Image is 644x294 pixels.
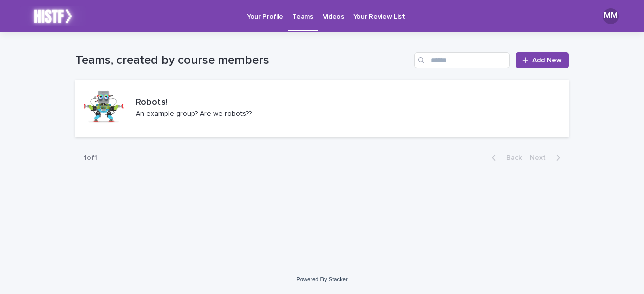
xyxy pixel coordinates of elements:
span: Add New [532,57,562,64]
span: Next [530,154,552,161]
span: Back [500,154,522,161]
h1: Teams, created by course members [75,53,410,68]
a: Powered By Stacker [296,276,347,282]
a: Robots!An example group? Are we robots?? [75,80,569,137]
button: Next [526,153,569,162]
button: Back [484,153,526,162]
a: Add New [516,52,569,68]
img: k2lX6XtKT2uGl0LI8IDL [20,6,86,26]
input: Search [414,52,510,68]
p: Robots! [136,97,283,108]
p: 1 of 1 [75,146,105,170]
div: MM [603,8,619,24]
p: An example group? Are we robots?? [136,110,252,118]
